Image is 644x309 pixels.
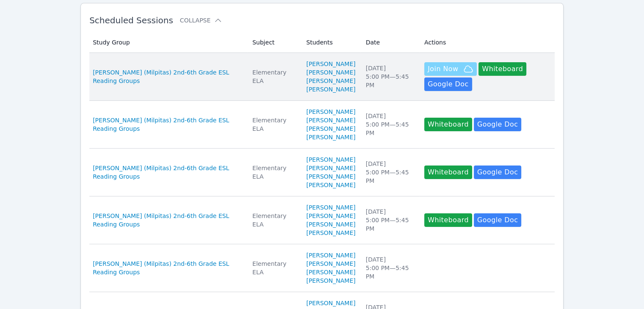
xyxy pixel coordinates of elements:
a: [PERSON_NAME] [306,133,355,141]
a: [PERSON_NAME] [306,229,355,237]
a: Google Doc [424,77,472,91]
a: Google Doc [474,213,521,227]
button: Whiteboard [424,166,472,179]
div: Elementary ELA [252,212,296,229]
div: [DATE] 5:00 PM — 5:45 PM [366,160,414,185]
div: [DATE] 5:00 PM — 5:45 PM [366,112,414,137]
div: [DATE] 5:00 PM — 5:45 PM [366,64,414,89]
div: Elementary ELA [252,68,296,85]
tr: [PERSON_NAME] (Milpitas) 2nd-6th Grade ESL Reading GroupsElementary ELA[PERSON_NAME][PERSON_NAME]... [89,101,555,149]
button: Whiteboard [424,118,472,131]
button: Collapse [180,16,222,25]
a: [PERSON_NAME] [306,220,355,229]
div: [DATE] 5:00 PM — 5:45 PM [366,207,414,233]
a: [PERSON_NAME] (Milpitas) 2nd-6th Grade ESL Reading Groups [93,68,242,85]
th: Actions [419,32,555,53]
a: [PERSON_NAME] (Milpitas) 2nd-6th Grade ESL Reading Groups [93,164,242,181]
a: [PERSON_NAME] [306,299,355,307]
a: [PERSON_NAME] [306,181,355,189]
a: [PERSON_NAME] [306,124,355,133]
a: [PERSON_NAME] [306,155,355,164]
a: Google Doc [474,166,521,179]
a: [PERSON_NAME] (Milpitas) 2nd-6th Grade ESL Reading Groups [93,212,242,229]
button: Join Now [424,62,477,76]
th: Students [301,32,360,53]
a: [PERSON_NAME] [306,203,355,212]
a: [PERSON_NAME] [306,85,355,94]
tr: [PERSON_NAME] (Milpitas) 2nd-6th Grade ESL Reading GroupsElementary ELA[PERSON_NAME][PERSON_NAME]... [89,53,555,101]
a: [PERSON_NAME] [306,77,355,85]
a: Google Doc [474,118,521,131]
a: [PERSON_NAME] [306,60,355,68]
a: [PERSON_NAME] (Milpitas) 2nd-6th Grade ESL Reading Groups [93,259,242,276]
a: [PERSON_NAME] [306,116,355,124]
a: [PERSON_NAME] [306,276,355,285]
tr: [PERSON_NAME] (Milpitas) 2nd-6th Grade ESL Reading GroupsElementary ELA[PERSON_NAME][PERSON_NAME]... [89,196,555,244]
a: [PERSON_NAME] [306,259,355,268]
button: Whiteboard [424,213,472,227]
a: [PERSON_NAME] (Milpitas) 2nd-6th Grade ESL Reading Groups [93,116,242,133]
div: Elementary ELA [252,259,296,276]
div: [DATE] 5:00 PM — 5:45 PM [366,255,414,281]
a: [PERSON_NAME] [306,68,355,77]
a: [PERSON_NAME] [306,172,355,181]
th: Date [361,32,419,53]
tr: [PERSON_NAME] (Milpitas) 2nd-6th Grade ESL Reading GroupsElementary ELA[PERSON_NAME][PERSON_NAME]... [89,244,555,292]
a: [PERSON_NAME] [306,268,355,276]
button: Whiteboard [478,62,526,76]
span: Join Now [428,64,458,74]
th: Study Group [89,32,247,53]
div: Elementary ELA [252,164,296,181]
a: [PERSON_NAME] [306,212,355,220]
tr: [PERSON_NAME] (Milpitas) 2nd-6th Grade ESL Reading GroupsElementary ELA[PERSON_NAME][PERSON_NAME]... [89,149,555,196]
span: Scheduled Sessions [89,15,173,25]
th: Subject [247,32,301,53]
a: [PERSON_NAME] [306,108,355,116]
a: [PERSON_NAME] [306,164,355,172]
a: [PERSON_NAME] [306,251,355,259]
div: Elementary ELA [252,116,296,133]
